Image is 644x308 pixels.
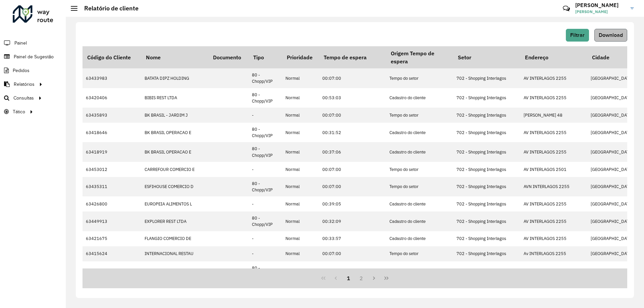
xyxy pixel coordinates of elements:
[282,177,319,196] td: Normal
[520,246,587,261] td: Av INTERLAGOS 2255
[520,108,587,123] td: [PERSON_NAME] 48
[559,1,574,16] a: Contato Rápido
[282,261,319,281] td: Normal
[83,88,141,108] td: 63420406
[386,231,453,246] td: Cadastro do cliente
[453,211,520,231] td: 702 - Shopping Interlagos
[319,196,386,211] td: 00:39:05
[453,261,520,281] td: 702 - Shopping Interlagos
[141,196,208,211] td: EUROPEIA ALIMENTOS L
[282,108,319,123] td: Normal
[249,88,282,108] td: 80 - Chopp/VIP
[594,29,627,42] button: Download
[249,123,282,142] td: 80 - Chopp/VIP
[141,68,208,88] td: BATATA DIPZ HOLDING
[386,46,453,68] th: Origem Tempo de espera
[13,95,34,102] span: Consultas
[83,196,141,211] td: 63426800
[249,108,282,123] td: -
[453,162,520,177] td: 702 - Shopping Interlagos
[520,162,587,177] td: AV INTERLAGOS 2501
[249,68,282,88] td: 80 - Chopp/VIP
[453,68,520,88] td: 702 - Shopping Interlagos
[319,246,386,261] td: 00:07:00
[453,88,520,108] td: 702 - Shopping Interlagos
[83,177,141,196] td: 63435311
[141,162,208,177] td: CARREFOUR COMERCIO E
[386,162,453,177] td: Tempo do setor
[380,272,393,285] button: Last Page
[520,88,587,108] td: AV INTERLAGOS 2255
[249,162,282,177] td: -
[319,108,386,123] td: 00:07:00
[83,261,141,281] td: 63441103
[386,177,453,196] td: Tempo do setor
[141,108,208,123] td: BK BRASIL - JARDIM J
[282,231,319,246] td: Normal
[453,246,520,261] td: 702 - Shopping Interlagos
[386,196,453,211] td: Cadastro do cliente
[386,108,453,123] td: Tempo do setor
[83,162,141,177] td: 63453012
[141,211,208,231] td: EXPLORER REST LTDA
[386,261,453,281] td: Tempo do setor
[13,108,25,115] span: Tático
[386,246,453,261] td: Tempo do setor
[141,246,208,261] td: INTERNACIONAL RESTAU
[453,231,520,246] td: 702 - Shopping Interlagos
[83,68,141,88] td: 63433983
[141,177,208,196] td: ESFIHOUSE COMERCIO D
[83,211,141,231] td: 63449913
[453,142,520,162] td: 702 - Shopping Interlagos
[355,272,368,285] button: 2
[319,162,386,177] td: 00:07:00
[319,261,386,281] td: 00:07:00
[83,123,141,142] td: 63418646
[83,108,141,123] td: 63435893
[282,162,319,177] td: Normal
[14,40,27,47] span: Painel
[453,108,520,123] td: 702 - Shopping Interlagos
[249,142,282,162] td: 80 - Chopp/VIP
[599,32,623,38] span: Download
[208,46,249,68] th: Documento
[520,123,587,142] td: AV INTERLAGOS 2255
[453,46,520,68] th: Setor
[319,46,386,68] th: Tempo de espera
[520,68,587,88] td: AV INTERLAGOS 2255
[249,246,282,261] td: -
[249,231,282,246] td: -
[249,46,282,68] th: Tipo
[83,142,141,162] td: 63418919
[282,123,319,142] td: Normal
[575,9,626,15] span: [PERSON_NAME]
[141,261,208,281] td: JLR SERVICOS DE ALIM
[520,211,587,231] td: AV INTERLAGOS 2255
[342,272,355,285] button: 1
[520,231,587,246] td: AV INTERLAGOS 2255
[77,5,139,12] h2: Relatório de cliente
[282,246,319,261] td: Normal
[141,142,208,162] td: BK BRASIL OPERACAO E
[319,231,386,246] td: 00:33:57
[520,196,587,211] td: AV INTERLAGOS 2255
[319,88,386,108] td: 00:53:03
[520,261,587,281] td: AVN INTERLAGOS 2255
[575,2,626,8] h3: [PERSON_NAME]
[386,88,453,108] td: Cadastro do cliente
[319,68,386,88] td: 00:07:00
[83,246,141,261] td: 63415624
[282,196,319,211] td: Normal
[83,46,141,68] th: Código do Cliente
[453,196,520,211] td: 702 - Shopping Interlagos
[282,46,319,68] th: Prioridade
[249,196,282,211] td: -
[319,177,386,196] td: 00:07:00
[141,46,208,68] th: Nome
[282,142,319,162] td: Normal
[386,142,453,162] td: Cadastro do cliente
[319,123,386,142] td: 00:31:52
[453,177,520,196] td: 702 - Shopping Interlagos
[14,81,35,88] span: Relatórios
[520,142,587,162] td: AV INTERLAGOS 2255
